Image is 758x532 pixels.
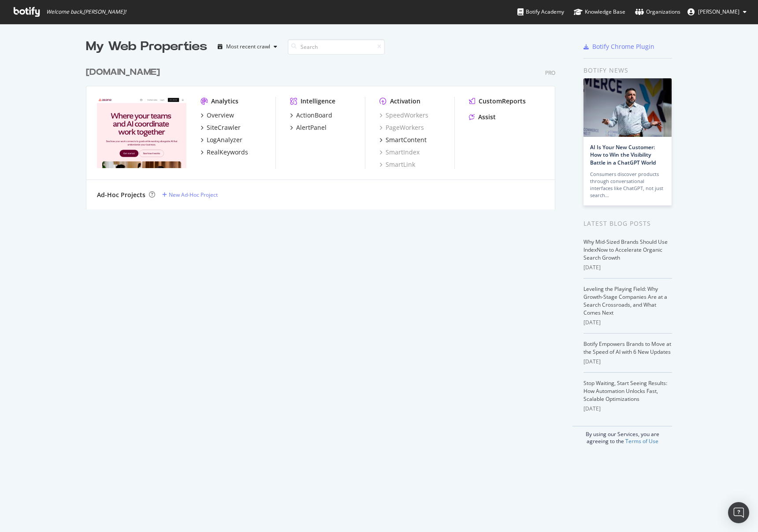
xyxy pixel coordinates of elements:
[479,97,526,106] div: CustomReports
[97,191,145,199] div: Ad-Hoc Projects
[545,69,555,77] div: Pro
[288,39,385,55] input: Search
[207,123,241,132] div: SiteCrawler
[583,285,667,316] a: Leveling the Playing Field: Why Growth-Stage Companies Are at a Search Crossroads, and What Comes...
[469,113,496,121] a: Assist
[201,111,234,120] a: Overview
[211,97,238,106] div: Analytics
[379,123,424,132] a: PageWorkers
[583,358,672,366] div: [DATE]
[226,44,270,49] div: Most recent crawl
[680,5,754,19] button: [PERSON_NAME]
[296,123,327,132] div: AlertPanel
[583,319,672,327] div: [DATE]
[97,97,186,168] img: www.asana.com
[86,55,562,209] div: grid
[698,8,739,15] span: John Chung
[390,97,420,106] div: Activation
[201,136,242,144] a: LogAnalyzer
[592,42,654,51] div: Botify Chrome Plugin
[583,340,671,356] a: Botify Empowers Brands to Move at the Speed of AI with 6 New Updates
[590,143,656,166] a: AI Is Your New Customer: How to Win the Visibility Battle in a ChatGPT World
[162,191,218,198] a: New Ad-Hoc Project
[478,113,496,121] div: Assist
[574,7,625,16] div: Knowledge Base
[517,7,564,16] div: Botify Academy
[379,148,420,157] a: SmartIndex
[201,148,248,157] a: RealKeywords
[86,66,160,79] div: [DOMAIN_NAME]
[583,219,672,228] div: Latest Blog Posts
[46,8,126,15] span: Welcome back, [PERSON_NAME] !
[583,264,672,272] div: [DATE]
[469,97,526,106] a: CustomReports
[583,238,668,261] a: Why Mid-Sized Brands Should Use IndexNow to Accelerate Organic Search Growth
[583,66,672,75] div: Botify news
[169,191,218,198] div: New Ad-Hoc Project
[583,405,672,413] div: [DATE]
[583,379,667,403] a: Stop Waiting, Start Seeing Results: How Automation Unlocks Fast, Scalable Optimizations
[201,123,241,132] a: SiteCrawler
[379,136,427,144] a: SmartContent
[86,66,163,79] a: [DOMAIN_NAME]
[214,40,281,54] button: Most recent crawl
[625,437,658,445] a: Terms of Use
[290,111,332,120] a: ActionBoard
[572,426,672,445] div: By using our Services, you are agreeing to the
[86,38,207,55] div: My Web Properties
[635,7,680,16] div: Organizations
[207,148,248,157] div: RealKeywords
[379,111,428,120] a: SpeedWorkers
[590,171,665,199] div: Consumers discover products through conversational interfaces like ChatGPT, not just search…
[296,111,332,120] div: ActionBoard
[386,136,427,144] div: SmartContent
[301,97,335,106] div: Intelligence
[728,502,749,523] div: Open Intercom Messenger
[583,78,672,137] img: AI Is Your New Customer: How to Win the Visibility Battle in a ChatGPT World
[207,111,234,120] div: Overview
[207,136,242,144] div: LogAnalyzer
[290,123,327,132] a: AlertPanel
[379,160,415,169] a: SmartLink
[583,42,654,51] a: Botify Chrome Plugin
